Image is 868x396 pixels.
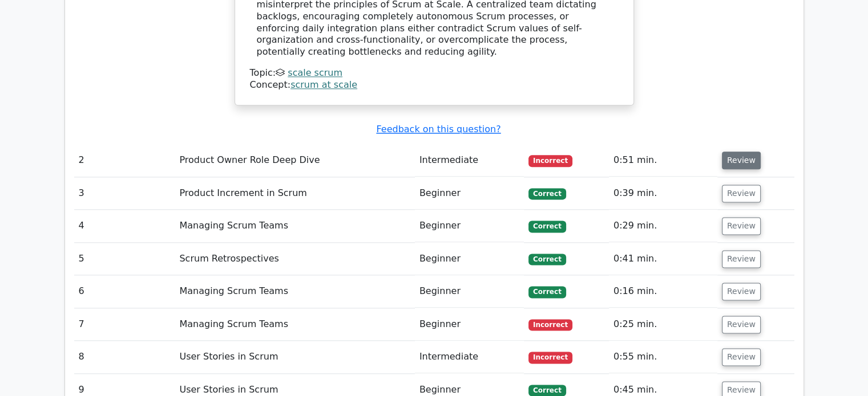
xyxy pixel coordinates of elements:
[175,341,414,373] td: User Stories in Scrum
[74,275,175,308] td: 6
[250,79,619,91] div: Concept:
[609,308,717,341] td: 0:25 min.
[74,341,175,373] td: 8
[74,144,175,177] td: 2
[528,155,572,166] span: Incorrect
[528,188,566,199] span: Correct
[528,385,566,396] span: Correct
[74,308,175,341] td: 7
[175,243,414,275] td: Scrum Retrospectives
[74,210,175,242] td: 4
[528,286,566,297] span: Correct
[250,67,619,79] div: Topic:
[609,210,717,242] td: 0:29 min.
[722,348,761,366] button: Review
[609,144,717,177] td: 0:51 min.
[288,67,342,78] a: scale scrum
[415,308,524,341] td: Beginner
[609,341,717,373] td: 0:55 min.
[415,177,524,210] td: Beginner
[528,254,566,265] span: Correct
[722,185,761,202] button: Review
[175,144,414,177] td: Product Owner Role Deep Dive
[74,177,175,210] td: 3
[609,177,717,210] td: 0:39 min.
[290,79,357,90] a: scrum at scale
[175,210,414,242] td: Managing Scrum Teams
[722,217,761,235] button: Review
[609,275,717,308] td: 0:16 min.
[415,243,524,275] td: Beginner
[528,221,566,232] span: Correct
[415,144,524,177] td: Intermediate
[722,250,761,268] button: Review
[528,352,572,363] span: Incorrect
[415,210,524,242] td: Beginner
[415,275,524,308] td: Beginner
[722,283,761,300] button: Review
[175,308,414,341] td: Managing Scrum Teams
[722,316,761,333] button: Review
[415,341,524,373] td: Intermediate
[609,243,717,275] td: 0:41 min.
[528,319,572,330] span: Incorrect
[722,152,761,169] button: Review
[175,275,414,308] td: Managing Scrum Teams
[175,177,414,210] td: Product Increment in Scrum
[376,124,500,134] a: Feedback on this question?
[74,243,175,275] td: 5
